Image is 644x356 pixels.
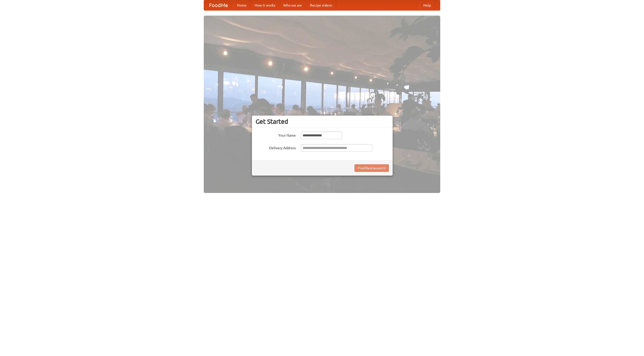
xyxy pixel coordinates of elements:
a: FoodMe [204,0,233,10]
button: Find Restaurants! [354,164,389,172]
h3: Get Started [256,118,389,125]
a: Help [419,0,435,10]
a: Recipe videos [306,0,336,10]
a: Who we are [279,0,306,10]
label: Delivery Address [256,144,296,150]
a: How it works [251,0,279,10]
a: Home [233,0,251,10]
label: Your Name [256,132,296,138]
